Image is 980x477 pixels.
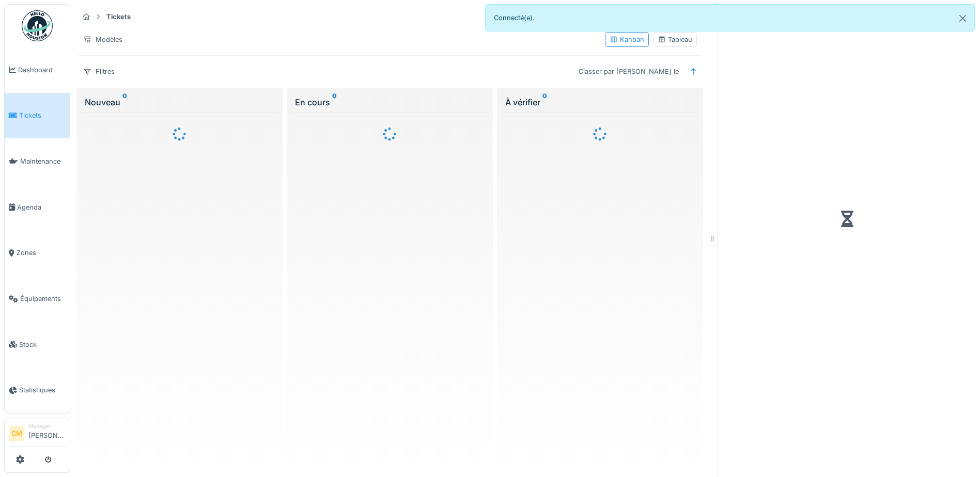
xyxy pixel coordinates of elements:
[19,340,66,349] span: Stock
[17,248,66,258] span: Zones
[658,35,692,44] div: Tableau
[28,422,66,430] div: Manager
[17,202,66,212] span: Agenda
[22,10,53,41] img: Badge_color-CXgf-gQk.svg
[122,96,127,108] sup: 0
[9,426,24,441] li: CM
[5,138,70,184] a: Maintenance
[85,96,274,108] div: Nouveau
[485,4,975,31] div: Connecté(e).
[18,65,66,75] span: Dashboard
[332,96,337,108] sup: 0
[9,422,66,447] a: CM Manager[PERSON_NAME]
[574,64,683,79] div: Classer par [PERSON_NAME] le
[79,32,127,47] div: Modèles
[5,322,70,368] a: Stock
[5,93,70,139] a: Tickets
[20,294,66,304] span: Équipements
[28,422,66,444] li: [PERSON_NAME]
[5,368,70,414] a: Statistiques
[19,110,66,120] span: Tickets
[79,64,119,79] div: Filtres
[5,47,70,93] a: Dashboard
[19,385,66,395] span: Statistiques
[505,96,695,108] div: À vérifier
[5,276,70,322] a: Équipements
[542,96,547,108] sup: 0
[951,5,974,32] button: Close
[5,184,70,230] a: Agenda
[20,156,66,166] span: Maintenance
[5,230,70,276] a: Zones
[295,96,485,108] div: En cours
[102,12,135,22] strong: Tickets
[610,35,644,44] div: Kanban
